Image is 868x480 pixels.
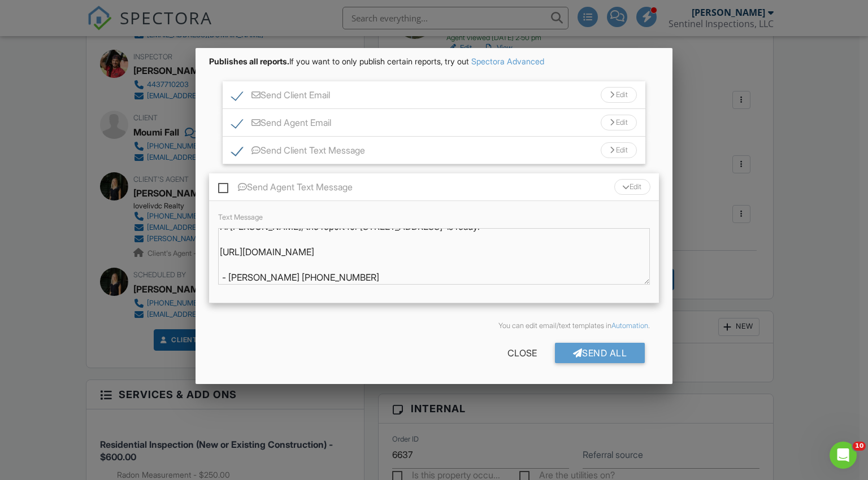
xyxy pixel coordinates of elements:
[232,90,330,104] label: Send Client Email
[471,56,544,66] a: Spectora Advanced
[614,179,650,195] div: Edit
[555,343,645,363] div: Send All
[209,56,289,66] strong: Publishes all reports.
[218,228,650,285] textarea: Hi [PERSON_NAME], the report for [STREET_ADDRESS] is ready: [URL][DOMAIN_NAME] - [PERSON_NAME] [P...
[601,87,637,103] div: Edit
[218,182,353,196] label: Send Agent Text Message
[209,56,469,66] span: If you want to only publish certain reports, try out
[218,213,263,221] label: Text Message
[830,442,857,469] iframe: Intercom live chat
[853,442,866,451] span: 10
[232,145,365,159] label: Send Client Text Message
[232,117,331,132] label: Send Agent Email
[489,343,555,363] div: Close
[601,142,637,158] div: Edit
[601,115,637,130] div: Edit
[218,321,650,330] div: You can edit email/text templates in .
[611,321,648,330] a: Automation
